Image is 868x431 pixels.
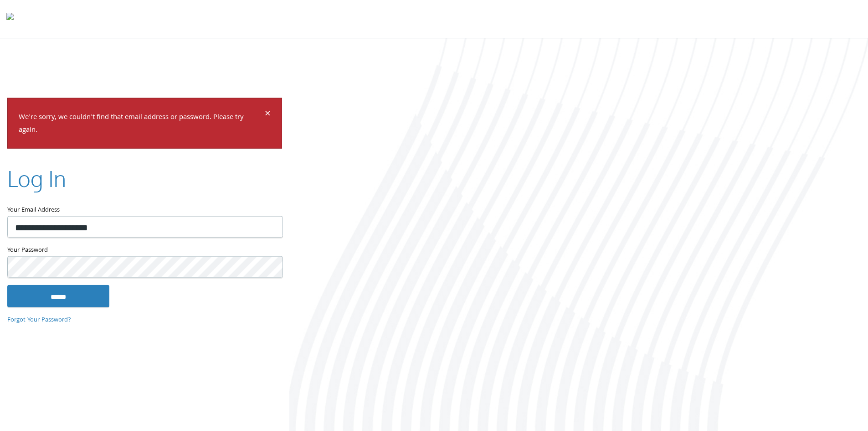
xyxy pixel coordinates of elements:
[265,105,271,123] span: ×
[7,315,71,325] a: Forgot Your Password?
[7,163,66,194] h2: Log In
[265,109,271,120] button: Dismiss alert
[7,245,282,256] label: Your Password
[19,111,263,137] p: We're sorry, we couldn't find that email address or password. Please try again.
[6,10,14,28] img: todyl-logo-dark.svg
